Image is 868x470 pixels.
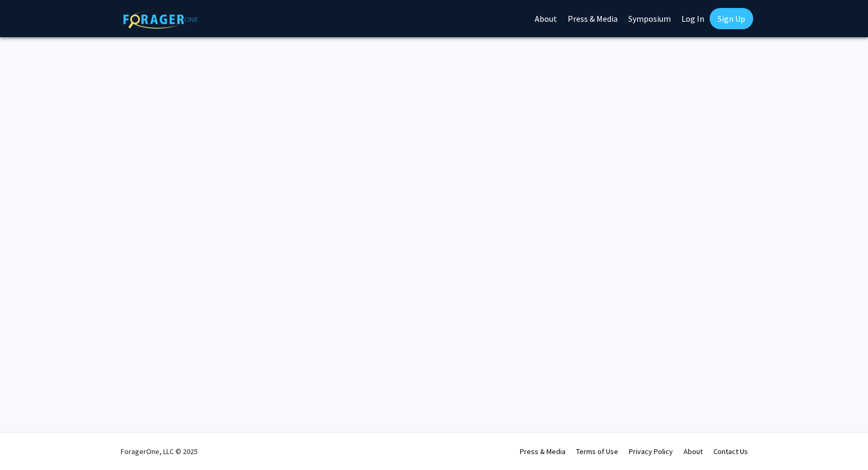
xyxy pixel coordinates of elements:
[520,447,566,456] a: Press & Media
[713,447,748,456] a: Contact Us
[123,10,198,29] img: ForagerOne Logo
[684,447,703,456] a: About
[121,433,198,470] div: ForagerOne, LLC © 2025
[710,8,753,29] a: Sign Up
[629,447,673,456] a: Privacy Policy
[576,447,618,456] a: Terms of Use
